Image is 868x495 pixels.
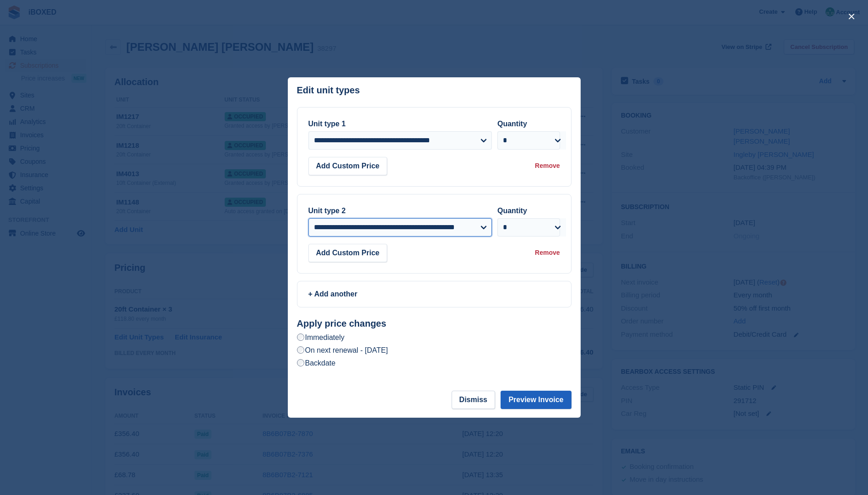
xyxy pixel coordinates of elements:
[308,244,388,262] button: Add Custom Price
[535,161,560,171] div: Remove
[308,120,346,128] label: Unit type 1
[297,281,571,307] a: + Add another
[497,207,527,215] label: Quantity
[297,359,304,366] input: Backdate
[297,346,304,354] input: On next renewal - [DATE]
[297,345,388,355] label: On next renewal - [DATE]
[308,289,560,300] div: + Add another
[297,358,336,368] label: Backdate
[844,9,859,24] button: close
[535,248,560,258] div: Remove
[501,391,571,409] button: Preview Invoice
[308,207,346,215] label: Unit type 2
[297,318,387,328] strong: Apply price changes
[297,333,345,342] label: Immediately
[497,120,527,128] label: Quantity
[452,391,495,409] button: Dismiss
[308,157,388,175] button: Add Custom Price
[297,85,360,96] p: Edit unit types
[297,334,304,341] input: Immediately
